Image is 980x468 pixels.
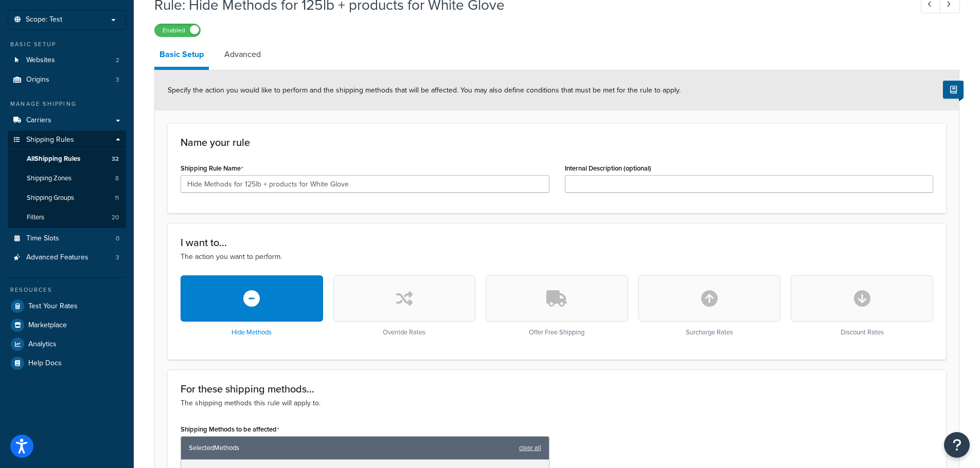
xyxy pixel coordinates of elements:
li: Websites [8,51,126,70]
a: clear all [519,441,541,455]
span: Origins [26,76,49,84]
li: Shipping Groups [8,189,126,208]
span: 3 [116,253,119,262]
span: 8 [115,174,119,183]
p: The action you want to perform. [181,251,933,263]
div: Basic Setup [8,40,126,49]
div: Discount Rates [791,275,933,336]
span: Marketplace [28,321,67,330]
a: Advanced Features3 [8,248,126,267]
span: 11 [115,194,119,202]
h3: I want to... [181,237,933,248]
a: Shipping Groups11 [8,189,126,208]
div: Override Rates [333,275,476,336]
span: Advanced Features [26,253,88,262]
li: Advanced Features [8,248,126,267]
span: Websites [26,56,55,65]
label: Shipping Methods to be affected [181,425,279,434]
li: Shipping Zones [8,169,126,188]
li: Filters [8,208,126,227]
a: Marketplace [8,316,126,334]
a: Shipping Zones8 [8,169,126,188]
div: Manage Shipping [8,100,126,108]
a: Test Your Rates [8,297,126,315]
a: Carriers [8,111,126,130]
span: 3 [116,76,119,84]
a: Advanced [219,42,266,67]
div: Resources [8,286,126,294]
a: Analytics [8,335,126,353]
span: Scope: Test [26,15,62,24]
li: Time Slots [8,229,126,248]
span: 0 [116,234,119,243]
span: Carriers [26,116,51,125]
a: Filters20 [8,208,126,227]
a: Origins3 [8,70,126,89]
p: The shipping methods this rule will apply to. [181,398,933,409]
a: Shipping Rules [8,130,126,149]
span: 2 [116,56,119,65]
li: Shipping Rules [8,130,126,228]
label: Internal Description (optional) [565,164,651,172]
h3: For these shipping methods... [181,383,933,395]
a: Time Slots0 [8,229,126,248]
span: Shipping Zones [27,174,72,183]
span: Shipping Groups [27,194,74,202]
span: All Shipping Rules [27,155,80,163]
span: Filters [27,213,44,222]
div: Offer Free Shipping [486,275,628,336]
h3: Name your rule [181,137,933,148]
a: Help Docs [8,354,126,372]
button: Open Resource Center [944,432,970,458]
span: Help Docs [28,359,62,368]
button: Show Help Docs [943,81,964,99]
span: 20 [112,213,119,222]
div: Surcharge Rates [638,275,781,336]
span: Specify the action you would like to perform and the shipping methods that will be affected. You ... [168,85,681,96]
a: Basic Setup [154,42,209,70]
span: Time Slots [26,234,59,243]
span: Analytics [28,340,57,349]
label: Shipping Rule Name [181,164,243,173]
span: 32 [112,155,119,163]
a: AllShipping Rules32 [8,149,126,169]
li: Origins [8,70,126,89]
span: Selected Methods [189,441,514,455]
span: Shipping Rules [26,136,74,144]
a: Websites2 [8,51,126,70]
span: Test Your Rates [28,302,78,311]
div: Hide Methods [181,275,323,336]
label: Enabled [155,24,200,36]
